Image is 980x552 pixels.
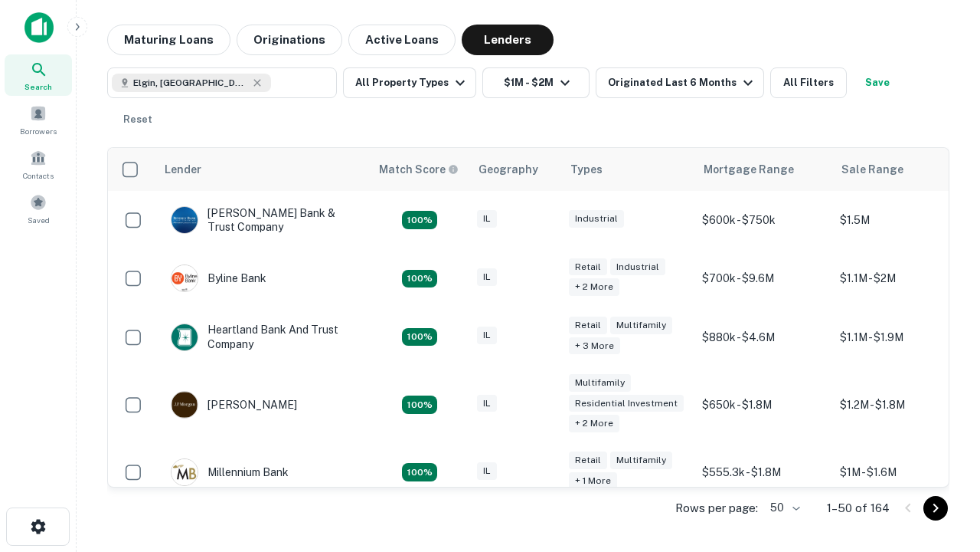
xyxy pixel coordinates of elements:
[5,99,72,140] a: Borrowers
[694,191,832,249] td: $600k - $750k
[171,264,266,292] div: Byline Bank
[402,328,437,347] div: Matching Properties: 20, hasApolloMatch: undefined
[477,395,497,412] div: IL
[477,210,497,228] div: IL
[569,472,617,490] div: + 1 more
[608,74,757,92] div: Originated Last 6 Months
[171,207,198,233] img: picture
[171,265,198,291] img: picture
[113,104,162,135] button: Reset
[133,76,248,90] span: Elgin, [GEOGRAPHIC_DATA], [GEOGRAPHIC_DATA]
[171,458,289,486] div: Millennium Bank
[764,497,802,519] div: 50
[832,366,970,444] td: $1.2M - $1.8M
[832,307,970,366] td: $1.1M - $1.9M
[569,395,684,412] div: Residential Investment
[569,337,620,355] div: + 3 more
[402,463,437,481] div: Matching Properties: 16, hasApolloMatch: undefined
[20,125,57,137] span: Borrowers
[171,206,354,234] div: [PERSON_NAME] Bank & Trust Company
[596,67,764,98] button: Originated Last 6 Months
[171,459,198,485] img: picture
[694,307,832,366] td: $880k - $4.6M
[370,148,469,191] th: Capitalize uses an advanced AI algorithm to match your search with the best lender. The match sco...
[832,249,970,307] td: $1.1M - $2M
[482,67,590,98] button: $1M - $2M
[610,452,672,469] div: Multifamily
[832,443,970,501] td: $1M - $1.6M
[694,443,832,501] td: $555.3k - $1.8M
[469,148,561,191] th: Geography
[694,249,832,307] td: $700k - $9.6M
[5,188,72,229] a: Saved
[569,452,607,469] div: Retail
[107,25,230,55] button: Maturing Loans
[479,160,538,179] div: Geography
[477,462,497,480] div: IL
[171,391,297,419] div: [PERSON_NAME]
[477,327,497,344] div: IL
[24,12,54,43] img: capitalize-icon.png
[402,270,437,288] div: Matching Properties: 18, hasApolloMatch: undefined
[569,278,619,296] div: + 2 more
[903,380,980,454] iframe: Chat Widget
[402,211,437,229] div: Matching Properties: 28, hasApolloMatch: undefined
[379,161,459,178] div: Capitalize uses an advanced AI algorithm to match your search with the best lender. The match sco...
[561,148,694,191] th: Types
[348,25,456,55] button: Active Loans
[569,374,631,392] div: Multifamily
[841,160,903,179] div: Sale Range
[171,323,354,350] div: Heartland Bank And Trust Company
[694,148,832,191] th: Mortgage Range
[704,160,794,179] div: Mortgage Range
[569,317,607,334] div: Retail
[165,160,201,179] div: Lender
[570,160,603,179] div: Types
[171,324,198,350] img: picture
[402,396,437,414] div: Matching Properties: 24, hasApolloMatch: undefined
[28,214,50,226] span: Saved
[569,258,607,276] div: Retail
[853,67,902,98] button: Save your search to get updates of matches that match your search criteria.
[379,161,456,178] h6: Match Score
[694,366,832,444] td: $650k - $1.8M
[155,148,370,191] th: Lender
[610,258,665,276] div: Industrial
[171,392,198,418] img: picture
[569,415,619,432] div: + 2 more
[5,54,72,96] a: Search
[5,143,72,185] a: Contacts
[237,25,342,55] button: Originations
[477,268,497,286] div: IL
[343,67,476,98] button: All Property Types
[827,499,890,517] p: 1–50 of 164
[923,496,948,521] button: Go to next page
[462,25,554,55] button: Lenders
[610,317,672,334] div: Multifamily
[832,148,970,191] th: Sale Range
[23,169,54,182] span: Contacts
[24,80,52,93] span: Search
[832,191,970,249] td: $1.5M
[675,499,758,517] p: Rows per page:
[569,210,624,228] div: Industrial
[770,67,847,98] button: All Filters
